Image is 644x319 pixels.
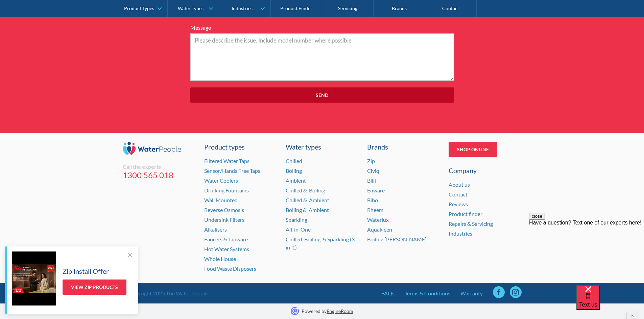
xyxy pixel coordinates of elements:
a: Chilled, Boiling & Sparkling (3-in-1) [286,236,357,250]
input: Send [190,87,454,103]
a: Water types [286,142,359,152]
a: Bibo [367,197,378,203]
a: Wall Mounted [204,197,238,203]
a: Industries [449,230,472,237]
a: Civiq [367,167,379,174]
a: About us [449,181,470,188]
a: Sensor/Hands Free Taps [204,167,260,174]
a: Sparkling [286,216,307,223]
a: Boiling [286,167,302,174]
a: Shop Online [449,142,497,157]
a: Warranty [460,289,483,297]
div: Water Types [178,5,204,11]
a: 1300 565 018 [123,170,196,180]
a: Product types [204,142,277,152]
a: Faucets & Tapware [204,236,248,242]
a: View Zip Products [63,280,126,295]
label: Message [190,24,454,32]
div: Call the experts [123,163,196,170]
a: All-in-One [286,226,311,233]
div: Product Types [124,5,154,11]
div: © Copyright 2025 The Water People. [123,289,209,297]
div: Brands [367,142,440,152]
iframe: podium webchat widget bubble [576,285,644,319]
a: Waterlux [367,216,389,223]
a: Food Waste Disposers [204,265,256,272]
a: Aquakleen [367,226,392,233]
div: Company [449,165,522,176]
h5: Zip Install Offer [63,266,109,276]
a: Product finder [449,211,482,217]
a: Filtered Water Taps [204,158,249,164]
a: Rheem [367,207,383,213]
div: Industries [232,5,253,11]
a: Drinking Fountains [204,187,249,193]
a: Chilled & Boiling [286,187,325,193]
a: Chilled & Ambient [286,197,329,203]
a: Alkalisers [204,226,227,233]
a: Reverse Osmosis [204,207,244,213]
a: Water Coolers [204,177,238,184]
iframe: podium webchat widget prompt [529,213,644,294]
a: Chilled [286,158,302,164]
a: Billi [367,177,376,184]
a: Contact [449,191,468,197]
a: Ambient [286,177,306,184]
p: Powered by [302,308,353,315]
a: Reviews [449,201,468,207]
a: Hot Water Systems [204,246,249,252]
a: Repairs & Servicing [449,220,493,227]
a: Zip [367,158,375,164]
a: Boiling & Ambient [286,207,329,213]
a: Undersink Filters [204,216,244,223]
img: Zip Install Offer [12,251,56,305]
a: Whole House [204,256,236,262]
a: Boiling [PERSON_NAME] [367,236,427,242]
a: EngineRoom [327,308,353,314]
a: Enware [367,187,385,193]
a: Terms & Conditions [405,289,450,297]
a: FAQs [381,289,395,297]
